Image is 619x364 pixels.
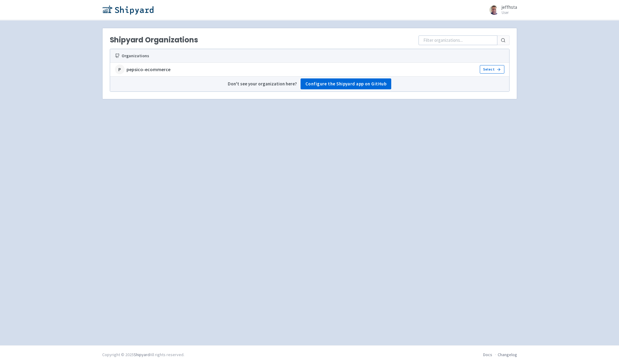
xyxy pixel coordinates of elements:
[486,5,517,15] a: jeffhsta User
[419,35,497,45] input: Filter organizations...
[502,11,517,15] small: User
[498,352,517,357] a: Changelog
[102,352,184,358] div: Copyright © 2025 All rights reserved.
[228,81,297,88] strong: Don't see your organization here?
[102,5,153,15] img: Shipyard logo
[115,65,125,74] div: P
[502,4,517,10] span: jeffhsta
[480,65,504,74] a: Select
[115,53,374,59] div: Organizations
[115,53,120,58] svg: GitHub
[483,352,492,357] a: Docs
[126,66,170,73] strong: pepsico-ecommerce
[134,352,150,357] a: Shipyard
[301,78,392,89] a: Configure the Shipyard app on GitHub
[110,36,198,44] h1: Shipyard Organizations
